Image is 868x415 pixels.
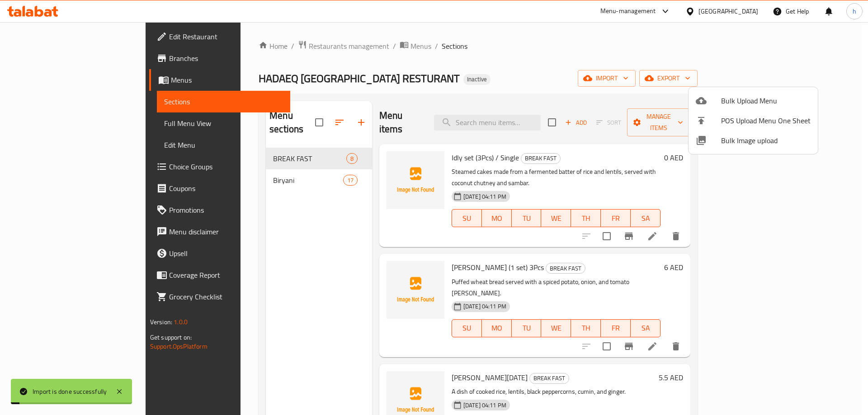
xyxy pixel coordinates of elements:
div: Import is done successfully [33,387,107,396]
span: Bulk Upload Menu [721,95,811,106]
li: Upload bulk menu [689,91,818,111]
span: POS Upload Menu One Sheet [721,115,811,126]
span: Bulk Image upload [721,135,811,146]
li: POS Upload Menu One Sheet [689,111,818,131]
